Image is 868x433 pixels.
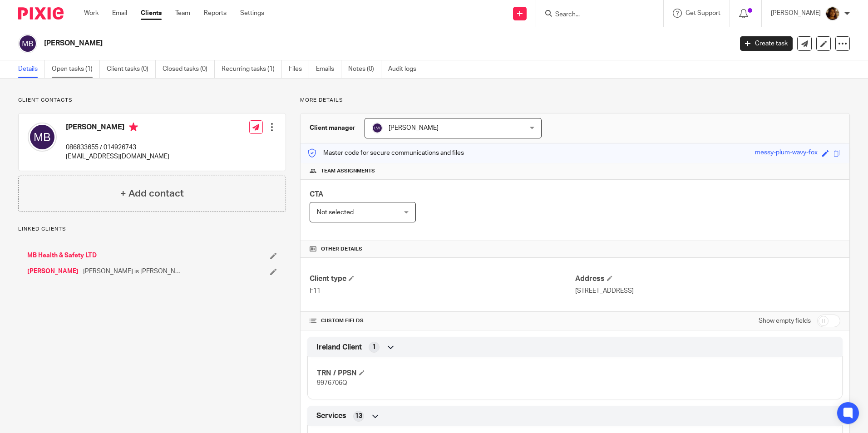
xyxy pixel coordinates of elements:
[222,60,282,78] a: Recurring tasks (1)
[289,60,309,78] a: Files
[755,148,818,158] div: messy-plum-wavy-fox
[310,274,575,284] h4: Client type
[316,411,346,421] span: Services
[372,123,383,133] img: svg%3E
[554,11,636,19] input: Search
[300,97,850,104] p: More details
[388,60,423,78] a: Audit logs
[310,286,575,295] p: F11
[175,9,190,18] a: Team
[686,10,720,16] span: Get Support
[141,9,162,18] a: Clients
[66,143,169,152] p: 086833655 / 014926743
[575,286,840,295] p: [STREET_ADDRESS]
[317,369,575,378] h4: TRN / PPSN
[310,191,323,198] span: CTA
[66,123,169,134] h4: [PERSON_NAME]
[107,60,156,78] a: Client tasks (0)
[310,317,575,325] h4: CUSTOM FIELDS
[321,167,375,175] span: Team assignments
[759,316,811,325] label: Show empty fields
[18,97,286,104] p: Client contacts
[321,246,362,253] span: Other details
[18,34,37,53] img: svg%3E
[28,123,57,152] img: svg%3E
[83,267,183,276] span: [PERSON_NAME] is [PERSON_NAME] mother
[740,36,793,51] a: Create task
[27,267,79,276] a: [PERSON_NAME]
[18,226,286,233] p: Linked clients
[317,380,347,386] span: 9976706Q
[316,60,341,78] a: Emails
[316,343,362,352] span: Ireland Client
[389,125,439,131] span: [PERSON_NAME]
[204,9,227,18] a: Reports
[84,9,99,18] a: Work
[575,274,840,284] h4: Address
[355,412,362,421] span: 13
[52,60,100,78] a: Open tasks (1)
[310,123,355,133] h3: Client manager
[307,148,464,157] p: Master code for secure communications and files
[771,9,821,18] p: [PERSON_NAME]
[129,123,138,132] i: Primary
[825,6,840,21] img: Arvinder.jpeg
[372,343,376,352] span: 1
[66,152,169,161] p: [EMAIL_ADDRESS][DOMAIN_NAME]
[240,9,264,18] a: Settings
[317,209,354,216] span: Not selected
[18,7,64,20] img: Pixie
[27,251,97,260] a: MB Health & Safety LTD
[348,60,381,78] a: Notes (0)
[120,187,184,201] h4: + Add contact
[44,39,590,48] h2: [PERSON_NAME]
[163,60,215,78] a: Closed tasks (0)
[18,60,45,78] a: Details
[112,9,127,18] a: Email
